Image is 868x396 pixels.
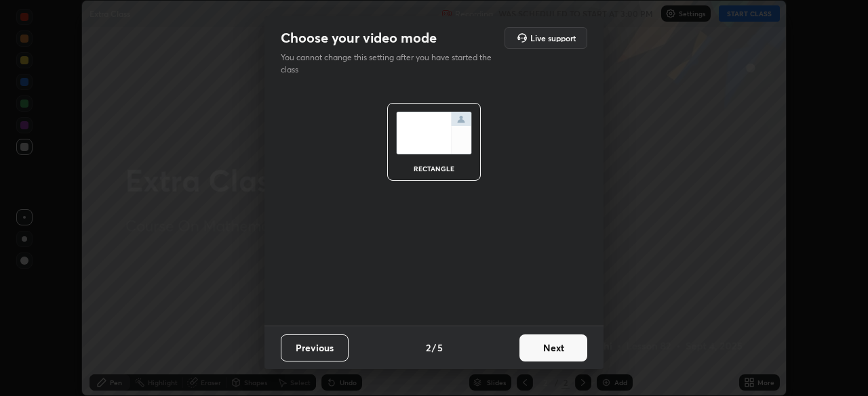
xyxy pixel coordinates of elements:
[407,165,461,172] div: rectangle
[396,112,472,154] img: normalScreenIcon.ae25ed63.svg
[519,334,587,361] button: Next
[281,29,437,47] h2: Choose your video mode
[281,51,500,76] p: You cannot change this setting after you have started the class
[281,334,349,361] button: Previous
[437,340,443,355] h4: 5
[426,340,431,355] h4: 2
[432,340,436,355] h4: /
[530,34,576,42] h5: Live support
